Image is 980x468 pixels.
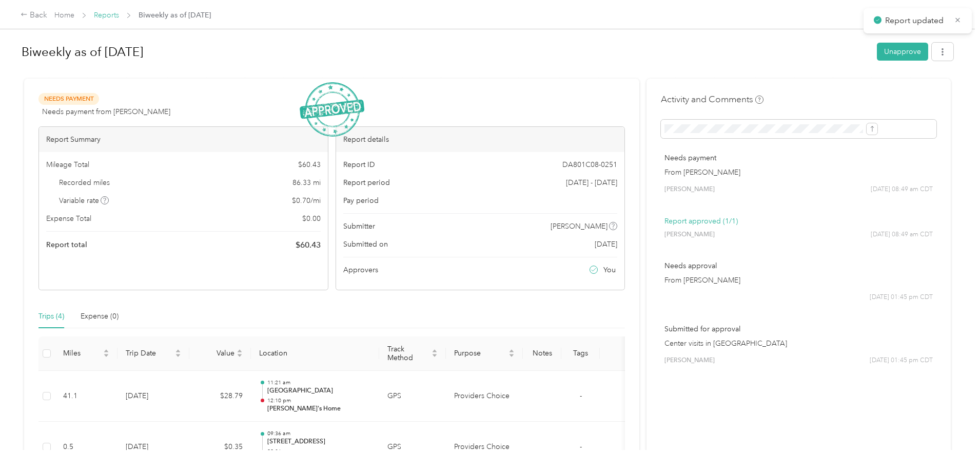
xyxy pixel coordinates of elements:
[267,448,371,455] p: 09:36 am
[63,349,101,358] span: Miles
[237,352,243,359] span: caret-down
[387,345,429,362] span: Track Method
[38,93,99,105] span: Needs Payment
[508,348,515,354] span: caret-up
[267,437,371,446] p: [STREET_ADDRESS]
[343,159,375,170] span: Report ID
[877,43,928,61] button: Unapprove
[508,352,515,359] span: caret-down
[580,442,582,451] span: -
[343,221,375,232] span: Submitter
[343,265,378,275] span: Approvers
[603,265,616,275] span: You
[103,352,109,359] span: caret-down
[126,349,173,358] span: Trip Date
[298,159,321,170] span: $ 60.43
[664,275,933,286] p: From [PERSON_NAME]
[664,167,933,178] p: From [PERSON_NAME]
[117,371,189,422] td: [DATE]
[561,336,600,371] th: Tags
[46,239,87,250] span: Report total
[189,336,251,371] th: Value
[432,352,438,359] span: caret-down
[81,311,119,322] div: Expense (0)
[267,430,371,437] p: 09:36 am
[292,195,321,206] span: $ 0.70 / mi
[379,371,446,422] td: GPS
[55,371,117,422] td: 41.1
[55,336,117,371] th: Miles
[46,159,89,170] span: Mileage Total
[885,14,947,27] p: Report updated
[923,410,980,468] iframe: Everlance-gr Chat Button Frame
[580,391,582,400] span: -
[562,159,617,170] span: DA801C08-0251
[22,40,870,64] h1: Biweekly as of August 25 2025
[336,127,625,152] div: Report details
[664,324,933,334] p: Submitted for approval
[446,336,523,371] th: Purpose
[296,239,321,251] span: $ 60.43
[551,221,607,232] span: [PERSON_NAME]
[267,397,371,404] p: 12:10 pm
[267,379,371,386] p: 11:21 am
[189,371,251,422] td: $28.79
[39,127,328,152] div: Report Summary
[432,348,438,354] span: caret-up
[661,93,763,106] h4: Activity and Comments
[302,213,321,224] span: $ 0.00
[267,386,371,396] p: [GEOGRAPHIC_DATA]
[664,260,933,271] p: Needs approval
[103,348,109,354] span: caret-up
[343,177,390,188] span: Report period
[267,404,371,414] p: [PERSON_NAME]'s Home
[292,177,321,188] span: 86.33 mi
[566,177,617,188] span: [DATE] - [DATE]
[454,349,506,358] span: Purpose
[38,311,64,322] div: Trips (4)
[42,106,170,117] span: Needs payment from [PERSON_NAME]
[59,195,109,206] span: Variable rate
[664,338,933,349] p: Center visits in [GEOGRAPHIC_DATA]
[523,336,561,371] th: Notes
[46,213,91,224] span: Expense Total
[870,356,933,365] span: [DATE] 01:45 pm CDT
[300,82,364,137] img: ApprovedStamp
[343,195,379,206] span: Pay period
[664,185,715,194] span: [PERSON_NAME]
[139,10,211,21] span: Biweekly as of [DATE]
[871,230,933,239] span: [DATE] 08:49 am CDT
[198,349,234,358] span: Value
[175,352,181,359] span: caret-down
[664,356,715,365] span: [PERSON_NAME]
[870,293,933,302] span: [DATE] 01:45 pm CDT
[237,348,243,354] span: caret-up
[664,230,715,239] span: [PERSON_NAME]
[175,348,181,354] span: caret-up
[595,239,617,250] span: [DATE]
[664,216,933,227] p: Report approved (1/1)
[871,185,933,194] span: [DATE] 08:49 am CDT
[446,371,523,422] td: Providers Choice
[54,11,74,20] a: Home
[379,336,446,371] th: Track Method
[94,11,119,20] a: Reports
[21,9,47,22] div: Back
[117,336,189,371] th: Trip Date
[59,177,110,188] span: Recorded miles
[664,153,933,163] p: Needs payment
[251,336,379,371] th: Location
[343,239,388,250] span: Submitted on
